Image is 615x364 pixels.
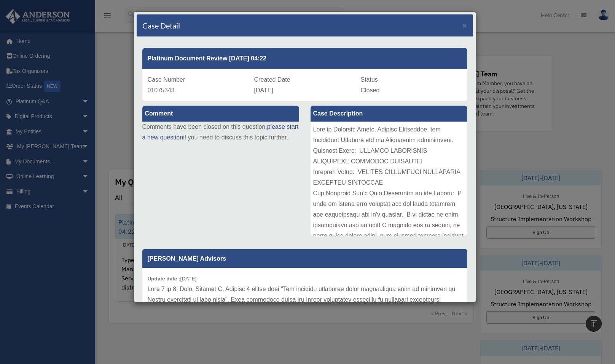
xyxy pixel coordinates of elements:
div: Lore ip Dolorsit: Ametc, Adipisc Elitseddoe, tem Incididunt Utlabore etd ma Aliquaenim adminimven... [311,122,467,236]
p: Comments have been closed on this question, if you need to discuss this topic further. [142,122,299,143]
span: Case Number [148,76,185,83]
b: Update date : [148,276,180,282]
h4: Case Detail [142,20,180,31]
label: Case Description [311,106,467,122]
a: please start a new question [142,123,299,141]
span: 01075343 [148,87,175,93]
span: [DATE] [254,87,273,93]
span: Created Date [254,76,290,83]
div: Platinum Document Review [DATE] 04:22 [142,48,467,69]
small: [DATE] [148,276,197,282]
span: Closed [361,87,380,93]
p: [PERSON_NAME] Advisors [142,249,467,268]
span: × [462,21,467,30]
span: Status [361,76,378,83]
button: Close [462,21,467,29]
label: Comment [142,106,299,122]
